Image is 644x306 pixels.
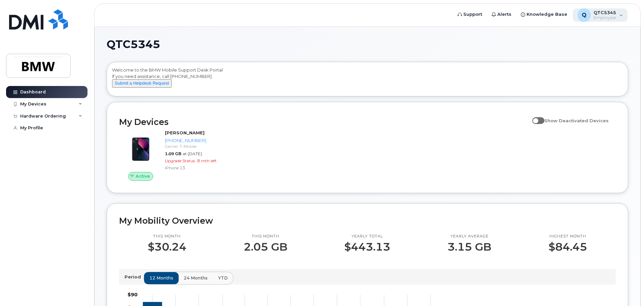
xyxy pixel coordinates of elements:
span: 1.09 GB [165,151,181,156]
div: [PHONE_NUMBER] [165,137,235,144]
p: 3.15 GB [448,241,491,253]
p: This month [244,234,287,239]
span: 8 mth left [197,158,217,163]
p: Yearly average [448,234,491,239]
input: Show Deactivated Devices [532,114,538,120]
span: Active [136,173,150,179]
p: $30.24 [148,241,186,253]
h2: My Mobility Overview [119,216,616,226]
a: Active[PERSON_NAME][PHONE_NUMBER]Carrier: T-Mobile1.09 GBat [DATE]Upgrade Status:8 mth leftiPhone 13 [119,130,237,181]
span: at [DATE] [183,151,202,156]
div: iPhone 13 [165,165,235,171]
p: $443.13 [344,241,390,253]
button: Submit a Helpdesk Request [112,79,172,88]
a: Submit a Helpdesk Request [112,80,172,86]
p: 2.05 GB [244,241,287,253]
p: Yearly total [344,234,390,239]
span: Upgrade Status: [165,158,196,163]
p: This month [148,234,186,239]
p: Period [124,274,144,280]
span: Show Deactivated Devices [544,118,609,123]
div: Welcome to the BMW Mobile Support Desk Portal If you need assistance, call [PHONE_NUMBER]. [112,67,623,94]
tspan: $90 [128,292,138,298]
iframe: Messenger Launcher [615,277,639,301]
p: Highest month [548,234,587,239]
span: 24 months [184,275,208,281]
span: QTC5345 [107,39,160,49]
div: Carrier: T-Mobile [165,143,235,149]
span: YTD [218,275,228,281]
p: $84.45 [548,241,587,253]
img: image20231002-3703462-1ig824h.jpeg [124,133,157,165]
h2: My Devices [119,117,529,127]
strong: [PERSON_NAME] [165,130,205,135]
